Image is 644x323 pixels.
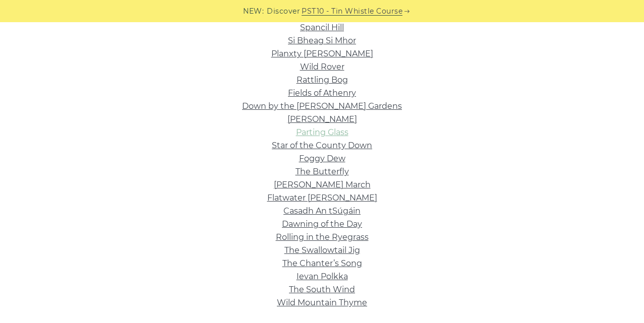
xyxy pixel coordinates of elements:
a: Flatwater [PERSON_NAME] [267,193,377,203]
a: Ievan Polkka [297,272,348,281]
a: The Swallowtail Jig [284,245,360,255]
a: Star of the County Down [272,141,372,150]
a: The Chanter’s Song [282,259,362,268]
a: [PERSON_NAME] [287,114,357,124]
a: The South Wind [289,285,355,294]
a: Wild Mountain Thyme [277,298,367,307]
a: Casadh An tSúgáin [283,206,361,216]
a: Rolling in the Ryegrass [276,232,369,242]
a: PST10 - Tin Whistle Course [302,6,402,17]
a: Foggy Dew [299,154,345,163]
a: Fields of Athenry [288,88,356,98]
a: Wild Rover [300,62,344,72]
a: The Butterfly [296,167,349,176]
span: Discover [267,6,300,17]
a: Parting Glass [296,127,348,137]
a: Spancil Hill [300,23,344,32]
a: Si­ Bheag Si­ Mhor [288,36,356,45]
a: [PERSON_NAME] March [274,180,371,189]
a: Dawning of the Day [282,219,362,229]
a: Planxty [PERSON_NAME] [271,49,373,58]
span: NEW: [243,6,264,17]
a: Down by the [PERSON_NAME] Gardens [242,101,402,111]
a: Rattling Bog [297,75,348,85]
